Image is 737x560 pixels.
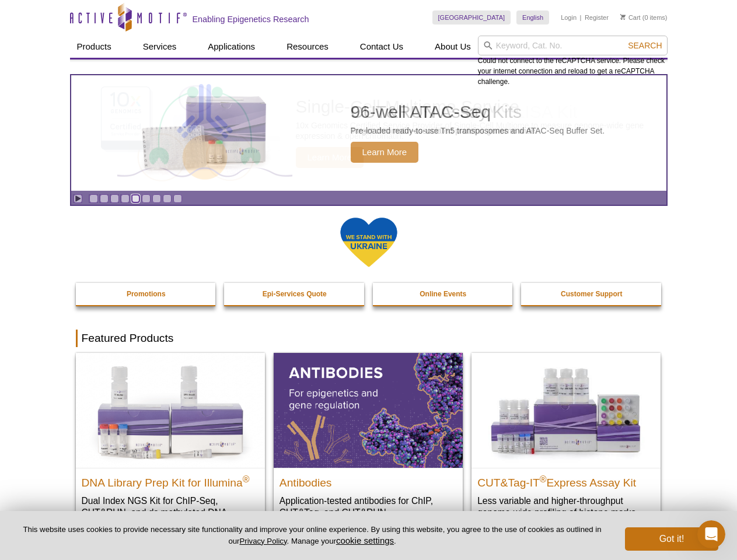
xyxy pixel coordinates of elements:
[351,125,605,136] p: Pre-loaded ready-to-use Tn5 transposomes and ATAC-Seq Buffer Set.
[521,283,662,305] a: Customer Support
[82,495,259,530] p: Dual Index NGS Kit for ChIP-Seq, CUT&RUN, and ds methylated DNA assays.
[127,290,166,298] strong: Promotions
[478,36,668,87] div: Could not connect to the reCAPTCHA service. Please check your internet connection and reload to g...
[580,10,582,24] li: |
[625,527,718,551] button: Got it!
[76,353,265,541] a: DNA Library Prep Kit for Illumina DNA Library Prep Kit for Illumina® Dual Index NGS Kit for ChIP-...
[19,524,606,547] p: This website uses cookies to provide necessary site functionality and improve your online experie...
[351,142,419,163] span: Learn More
[620,13,641,22] a: Cart
[353,36,410,58] a: Contact Us
[201,36,262,58] a: Applications
[373,283,514,305] a: Online Events
[561,290,622,298] strong: Customer Support
[428,36,478,58] a: About Us
[561,13,577,22] a: Login
[540,474,547,484] sup: ®
[340,216,398,268] img: We Stand With Ukraine
[76,353,265,467] img: DNA Library Prep Kit for Illumina
[74,194,82,203] a: Toggle autoplay
[76,330,662,347] h2: Featured Products
[152,194,161,203] a: Go to slide 7
[193,14,309,24] h2: Enabling Epigenetics Research
[477,471,655,489] h2: CUT&Tag-IT Express Assay Kit
[471,353,661,467] img: CUT&Tag-IT® Express Assay Kit
[263,290,327,298] strong: Epi-Services Quote
[336,535,394,545] button: cookie settings
[351,103,605,121] h2: 96-well ATAC-Seq
[82,471,259,489] h2: DNA Library Prep Kit for Illumina
[121,194,130,203] a: Go to slide 4
[420,290,466,298] strong: Online Events
[585,13,609,22] a: Register
[274,353,463,530] a: All Antibodies Antibodies Application-tested antibodies for ChIP, CUT&Tag, and CUT&RUN.
[136,36,184,58] a: Services
[471,353,661,530] a: CUT&Tag-IT® Express Assay Kit CUT&Tag-IT®Express Assay Kit Less variable and higher-throughput ge...
[697,520,725,548] iframe: Intercom live chat
[132,89,278,177] img: Active Motif Kit photo
[516,10,549,24] a: English
[243,474,250,484] sup: ®
[239,537,287,545] a: Privacy Policy
[280,36,336,58] a: Resources
[620,10,668,24] li: (0 items)
[71,75,666,191] article: 96-well ATAC-Seq
[142,194,151,203] a: Go to slide 6
[89,194,98,203] a: Go to slide 1
[100,194,109,203] a: Go to slide 2
[274,353,463,467] img: All Antibodies
[432,10,511,24] a: [GEOGRAPHIC_DATA]
[163,194,172,203] a: Go to slide 8
[110,194,119,203] a: Go to slide 3
[71,75,666,191] a: Active Motif Kit photo 96-well ATAC-Seq Pre-loaded ready-to-use Tn5 transposomes and ATAC-Seq Buf...
[628,41,662,50] span: Search
[477,495,655,519] p: Less variable and higher-throughput genome-wide profiling of histone marks​.
[70,36,118,58] a: Products
[280,471,457,489] h2: Antibodies
[173,194,182,203] a: Go to slide 9
[224,283,365,305] a: Epi-Services Quote
[624,40,665,51] button: Search
[131,194,140,203] a: Go to slide 5
[478,36,668,55] input: Keyword, Cat. No.
[620,14,626,20] img: Your Cart
[280,495,457,519] p: Application-tested antibodies for ChIP, CUT&Tag, and CUT&RUN.
[76,283,217,305] a: Promotions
